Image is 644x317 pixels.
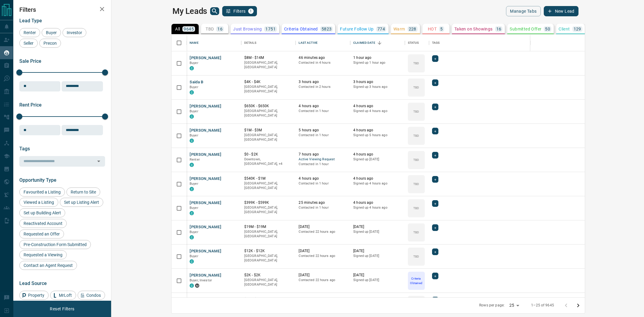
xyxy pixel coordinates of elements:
p: $12K - $12K [244,248,293,254]
p: $8M - $14M [244,55,293,60]
span: + [434,104,436,110]
p: [GEOGRAPHIC_DATA], [GEOGRAPHIC_DATA] [244,205,293,215]
span: Opportunity Type [19,177,56,183]
div: Status [408,34,419,51]
p: [DATE] [353,273,402,278]
div: condos.ca [190,139,194,143]
div: + [432,128,438,134]
span: Precon [41,41,59,46]
p: 5 [440,27,443,31]
div: Contact an Agent Request [19,261,77,270]
span: + [434,273,436,279]
button: Open [95,157,103,165]
p: Future Follow Up [340,27,373,31]
div: Set up Listing Alert [60,198,103,207]
span: + [434,152,436,158]
p: $4K - $4K [244,79,293,85]
div: condos.ca [190,259,194,264]
p: Contacted in 1 hour [299,181,347,186]
p: $19M - $19M [244,224,293,229]
p: $2K - $2K [244,273,293,278]
p: [GEOGRAPHIC_DATA], [GEOGRAPHIC_DATA] [244,254,293,263]
button: [PERSON_NAME] [190,176,221,182]
p: $1M - $3M [244,128,293,133]
p: 16 [217,27,223,31]
span: + [434,56,436,62]
div: MrLoft [50,291,76,300]
span: Buyer [190,109,198,113]
p: North York, West End, Midtown | Central, Toronto [244,157,293,166]
h1: My Leads [172,6,207,16]
p: [DATE] [299,273,347,278]
p: 9645 [184,27,194,31]
p: 1–25 of 9645 [531,303,554,308]
span: Lead Source [19,280,47,286]
button: [PERSON_NAME] [190,248,221,254]
p: Contacted in 1 hour [299,109,347,114]
p: Contacted 22 hours ago [299,254,347,258]
div: Claimed Date [353,34,375,51]
button: search button [210,7,219,15]
p: 4 hours ago [299,104,347,109]
button: [PERSON_NAME] [190,55,221,61]
div: Reactivated Account [19,219,67,228]
p: Taken on Showings [454,27,493,31]
p: 228 [409,27,416,31]
p: Rows per page: [479,303,505,308]
div: Pre-Construction Form Submitted [19,240,91,249]
button: Reset Filters [46,304,78,314]
p: TBD [413,158,419,162]
p: Signed up 4 hours ago [353,205,402,210]
p: [GEOGRAPHIC_DATA], [GEOGRAPHIC_DATA] [244,181,293,191]
span: Buyer [190,182,198,186]
span: Return to Site [69,190,98,194]
p: 129 [574,27,581,31]
p: Signed up [DATE] [353,157,402,162]
p: Just Browsing [233,27,262,31]
p: Contacted in 1 hour [299,162,347,167]
span: MrLoft [57,293,74,298]
p: [GEOGRAPHIC_DATA], [GEOGRAPHIC_DATA] [244,278,293,287]
span: Property [26,293,46,298]
span: + [434,200,436,207]
span: Seller [21,41,36,46]
span: + [434,128,436,134]
span: Contact an Agent Request [21,263,75,268]
span: Buyer [190,254,198,258]
div: Condos [78,291,105,300]
p: Submitted Offer [510,27,541,31]
p: [GEOGRAPHIC_DATA], [GEOGRAPHIC_DATA] [244,85,293,94]
p: Contacted in 2 hours [299,85,347,89]
button: [PERSON_NAME] [190,128,221,133]
p: Contacted 22 hours ago [299,278,347,283]
span: Favourited a Listing [21,190,63,194]
div: Name [190,34,199,51]
span: Lead Type [19,18,42,24]
p: $399K - $599K [244,200,293,205]
p: 7 hours ago [299,152,347,157]
p: Signed up 3 hours ago [353,85,402,89]
p: 16 [496,27,501,31]
button: [PERSON_NAME] [190,104,221,109]
div: Claimed Date [350,34,405,51]
span: + [434,225,436,231]
p: 46 minutes ago [299,55,347,60]
span: Reactivated Account [21,221,65,226]
p: $2M - $7M [244,297,293,302]
p: 1 hour ago [353,55,402,60]
p: Signed up 1 hour ago [353,60,402,65]
p: Contacted in 1 hour [299,133,347,138]
div: Last Active [296,34,350,51]
span: Buyer [190,61,198,65]
span: Buyer [190,85,198,89]
p: [GEOGRAPHIC_DATA], [GEOGRAPHIC_DATA] [244,60,293,70]
span: Buyer [190,133,198,137]
span: Set up Listing Alert [62,200,101,205]
span: Buyer [44,30,59,35]
button: Sort [375,39,384,47]
div: Status [405,34,429,51]
h2: Filters [19,6,105,13]
p: 774 [377,27,385,31]
p: TBD [413,206,419,210]
div: + [432,79,438,86]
